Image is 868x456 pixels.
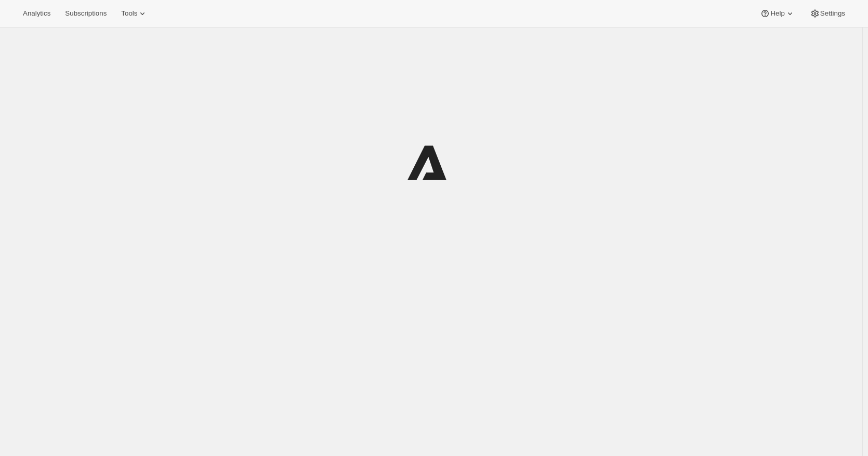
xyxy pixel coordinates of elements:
span: Settings [820,9,845,18]
button: Settings [804,6,851,21]
span: Help [770,9,784,18]
button: Subscriptions [59,6,113,21]
button: Analytics [17,6,57,21]
button: Tools [115,6,154,21]
button: Help [754,6,801,21]
span: Analytics [23,9,50,18]
span: Tools [121,9,137,18]
span: Subscriptions [65,9,107,18]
